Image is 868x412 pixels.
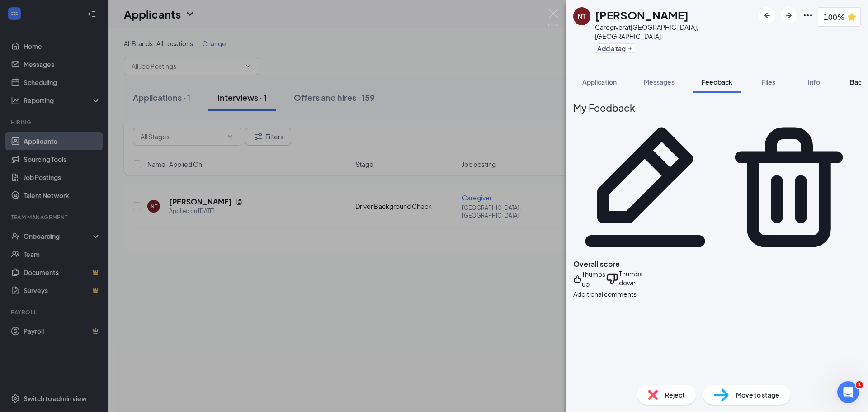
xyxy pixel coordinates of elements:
span: Additional comments [573,289,861,299]
span: Application [582,78,617,86]
svg: Plus [627,46,633,51]
div: Thumbs up [582,269,605,289]
span: 1 [856,381,863,388]
div: NT [578,12,585,21]
span: Files [762,78,775,86]
div: Thumbs down [619,269,646,289]
h2: My Feedback [573,100,861,115]
span: Reject [665,390,685,400]
h3: Overall score [573,259,861,269]
span: Move to stage [736,390,779,400]
iframe: Intercom live chat [837,381,859,403]
span: Feedback [702,78,732,86]
span: Messages [644,78,675,86]
button: ArrowRight [781,7,797,24]
button: PlusAdd a tag [595,43,635,53]
div: Caregiver at [GEOGRAPHIC_DATA], [GEOGRAPHIC_DATA] [595,23,755,41]
svg: ThumbsDown [605,269,619,289]
span: Info [808,78,820,86]
svg: ArrowRight [783,10,794,21]
svg: Pencil [573,115,717,259]
svg: Ellipses [802,10,813,21]
svg: ThumbsUp [573,269,582,289]
svg: Trash [717,115,861,259]
span: 100% [824,11,844,23]
h1: [PERSON_NAME] [595,7,689,23]
svg: ArrowLeftNew [762,10,773,21]
button: ArrowLeftNew [759,7,775,24]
